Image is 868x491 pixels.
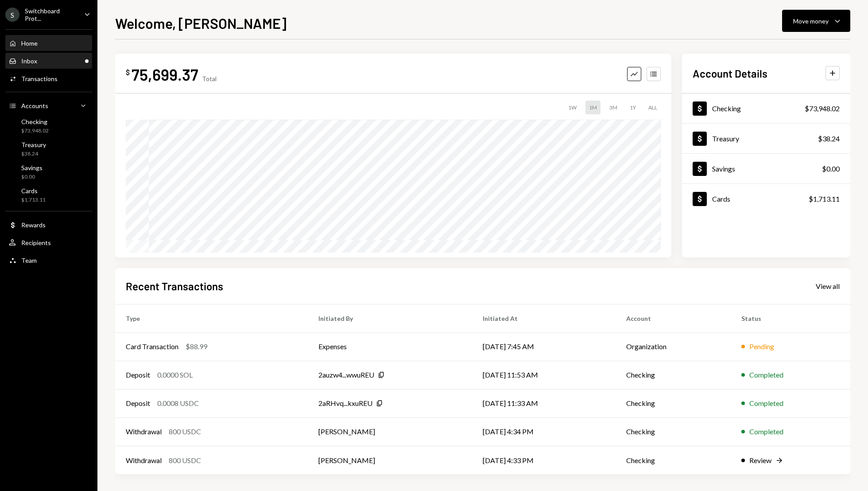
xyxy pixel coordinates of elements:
[616,332,731,361] td: Organization
[472,332,616,361] td: [DATE] 7:45 AM
[472,417,616,446] td: [DATE] 4:34 PM
[21,127,49,135] div: $73,948.02
[318,370,374,380] div: 2auzw4...wwuREU
[616,417,731,446] td: Checking
[749,341,774,352] div: Pending
[793,16,829,26] div: Move money
[693,66,767,81] h2: Account Details
[809,194,840,204] div: $1,713.11
[626,101,639,114] div: 1Y
[818,133,840,144] div: $38.24
[126,68,130,77] div: $
[749,455,771,466] div: Review
[5,97,92,113] a: Accounts
[115,304,308,332] th: Type
[682,154,850,183] a: Savings$0.00
[616,389,731,417] td: Checking
[816,281,840,291] a: View all
[202,75,217,82] div: Total
[822,164,840,174] div: $0.00
[126,370,150,380] div: Deposit
[5,217,92,233] a: Rewards
[712,104,741,113] div: Checking
[5,35,92,51] a: Home
[616,361,731,389] td: Checking
[472,389,616,417] td: [DATE] 11:33 AM
[5,8,19,22] div: S
[21,221,46,229] div: Rewards
[472,361,616,389] td: [DATE] 11:53 AM
[565,101,580,114] div: 1W
[5,138,92,160] a: Treasury$38.24
[5,252,92,268] a: Team
[169,455,201,466] div: 800 USDC
[308,332,472,361] td: Expenses
[749,398,783,409] div: Completed
[21,141,46,148] div: Treasury
[5,184,92,206] a: Cards$1,713.11
[645,101,661,114] div: ALL
[816,282,840,291] div: View all
[5,234,92,250] a: Recipients
[606,101,621,114] div: 3M
[126,279,223,293] h2: Recent Transactions
[682,184,850,214] a: Cards$1,713.11
[126,455,162,466] div: Withdrawal
[682,124,850,153] a: Treasury$38.24
[21,57,37,65] div: Inbox
[5,53,92,69] a: Inbox
[712,164,735,173] div: Savings
[21,118,49,125] div: Checking
[749,370,783,380] div: Completed
[308,304,472,332] th: Initiated By
[616,446,731,474] td: Checking
[126,398,150,409] div: Deposit
[472,446,616,474] td: [DATE] 4:33 PM
[21,39,38,47] div: Home
[318,398,372,409] div: 2aRHvq...kxuREU
[585,101,601,114] div: 1M
[749,426,783,437] div: Completed
[157,398,199,409] div: 0.0008 USDC
[186,341,207,352] div: $88.99
[21,164,43,171] div: Savings
[115,14,287,32] h1: Welcome, [PERSON_NAME]
[126,341,178,352] div: Card Transaction
[5,115,92,136] a: Checking$73,948.02
[472,304,616,332] th: Initiated At
[5,161,92,183] a: Savings$0.00
[21,239,51,246] div: Recipients
[169,426,201,437] div: 800 USDC
[157,370,193,380] div: 0.0000 SOL
[21,102,48,109] div: Accounts
[308,417,472,446] td: [PERSON_NAME]
[21,257,37,264] div: Team
[616,304,731,332] th: Account
[5,70,92,86] a: Transactions
[782,10,850,32] button: Move money
[21,196,46,204] div: $1,713.11
[712,134,739,143] div: Treasury
[132,64,198,84] div: 75,699.37
[21,173,43,181] div: $0.00
[682,94,850,123] a: Checking$73,948.02
[805,103,840,114] div: $73,948.02
[712,195,730,203] div: Cards
[21,150,46,158] div: $38.24
[308,446,472,474] td: [PERSON_NAME]
[731,304,850,332] th: Status
[21,187,46,195] div: Cards
[21,75,58,82] div: Transactions
[25,7,77,22] div: Switchboard Prot...
[126,426,162,437] div: Withdrawal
